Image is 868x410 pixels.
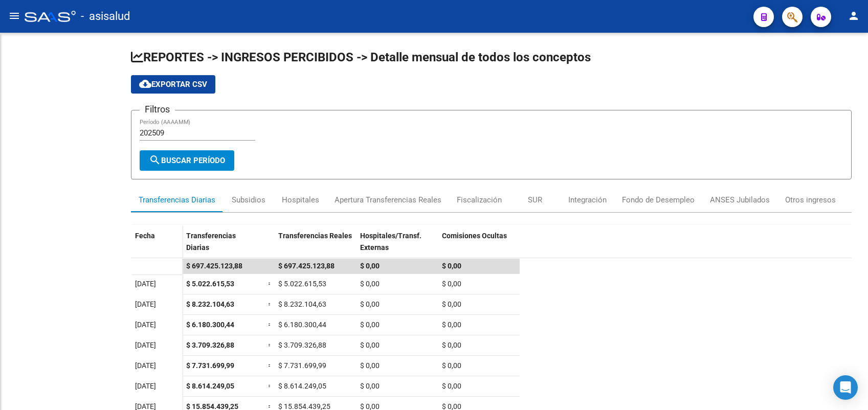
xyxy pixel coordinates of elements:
[186,341,234,349] span: $ 3.709.326,88
[135,280,156,288] span: [DATE]
[278,232,352,240] span: Transferencias Reales
[135,382,156,390] span: [DATE]
[135,232,155,240] span: Fecha
[182,225,264,268] datatable-header-cell: Transferencias Diarias
[186,321,234,329] span: $ 6.180.300,44
[232,194,265,206] div: Subsidios
[131,225,182,268] datatable-header-cell: Fecha
[360,280,380,288] span: $ 0,00
[139,80,207,89] span: Exportar CSV
[356,225,438,268] datatable-header-cell: Hospitales/Transf. Externas
[360,321,380,329] span: $ 0,00
[278,280,326,288] span: $ 5.022.615,53
[710,194,770,206] div: ANSES Jubilados
[360,262,380,270] span: $ 0,00
[135,341,156,349] span: [DATE]
[335,194,441,206] div: Apertura Transferencias Reales
[135,361,156,370] span: [DATE]
[360,361,380,370] span: $ 0,00
[278,300,326,308] span: $ 8.232.104,63
[360,232,421,252] span: Hospitales/Transf. Externas
[186,232,236,252] span: Transferencias Diarias
[8,10,20,22] mat-icon: menu
[268,280,272,288] span: =
[622,194,695,206] div: Fondo de Desempleo
[360,341,380,349] span: $ 0,00
[278,341,326,349] span: $ 3.709.326,88
[268,361,272,370] span: =
[268,321,272,329] span: =
[442,321,461,329] span: $ 0,00
[278,321,326,329] span: $ 6.180.300,44
[833,375,858,400] div: Open Intercom Messenger
[457,194,502,206] div: Fiscalización
[139,194,215,206] div: Transferencias Diarias
[442,382,461,390] span: $ 0,00
[135,321,156,329] span: [DATE]
[268,382,272,390] span: =
[81,5,130,28] span: - asisalud
[149,154,161,166] mat-icon: search
[139,78,151,90] mat-icon: cloud_download
[186,382,234,390] span: $ 8.614.249,05
[186,300,234,308] span: $ 8.232.104,63
[442,280,461,288] span: $ 0,00
[131,50,591,64] span: REPORTES -> INGRESOS PERCIBIDOS -> Detalle mensual de todos los conceptos
[278,382,326,390] span: $ 8.614.249,05
[568,194,607,206] div: Integración
[268,300,272,308] span: =
[149,156,225,165] span: Buscar Período
[360,300,380,308] span: $ 0,00
[848,10,860,22] mat-icon: person
[442,341,461,349] span: $ 0,00
[278,361,326,370] span: $ 7.731.699,99
[282,194,319,206] div: Hospitales
[131,75,215,94] button: Exportar CSV
[186,361,234,370] span: $ 7.731.699,99
[186,280,234,288] span: $ 5.022.615,53
[268,341,272,349] span: =
[274,225,356,268] datatable-header-cell: Transferencias Reales
[140,150,234,171] button: Buscar Período
[785,194,836,206] div: Otros ingresos
[438,225,520,268] datatable-header-cell: Comisiones Ocultas
[135,300,156,308] span: [DATE]
[278,262,335,270] span: $ 697.425.123,88
[442,232,507,240] span: Comisiones Ocultas
[442,262,461,270] span: $ 0,00
[442,300,461,308] span: $ 0,00
[360,382,380,390] span: $ 0,00
[442,361,461,370] span: $ 0,00
[528,194,542,206] div: SUR
[140,102,175,117] h3: Filtros
[186,262,242,270] span: $ 697.425.123,88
